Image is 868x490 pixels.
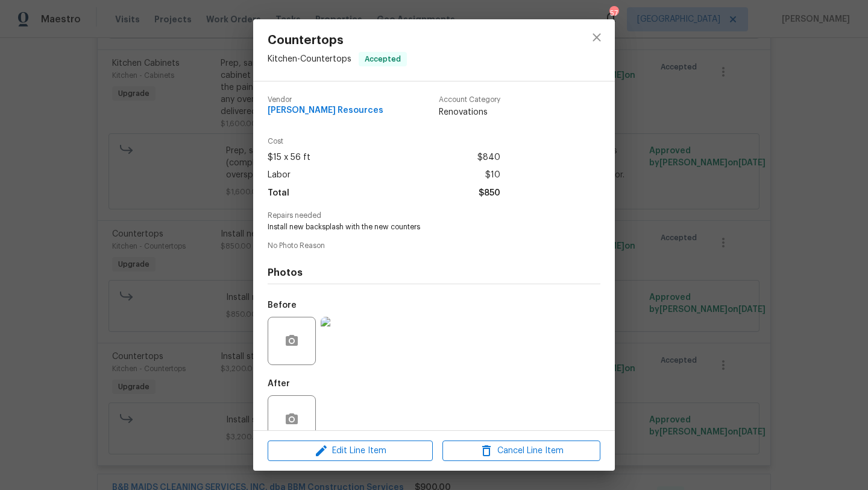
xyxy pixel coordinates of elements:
[268,267,600,279] h4: Photos
[439,106,500,118] span: Renovations
[479,185,500,202] span: $850
[360,53,406,65] span: Accepted
[442,441,600,462] button: Cancel Line Item
[268,301,297,310] h5: Before
[582,23,611,52] button: close
[268,380,290,388] h5: After
[268,96,383,104] span: Vendor
[268,34,407,47] span: Countertops
[268,106,383,115] span: [PERSON_NAME] Resources
[271,444,429,459] span: Edit Line Item
[268,222,567,232] span: Install new backsplash with the new counters
[268,185,289,202] span: Total
[268,212,600,220] span: Repairs needed
[268,167,291,184] span: Labor
[268,242,600,250] span: No Photo Reason
[268,138,500,145] span: Cost
[268,55,351,63] span: Kitchen - Countertops
[477,149,500,167] span: $840
[439,96,500,104] span: Account Category
[268,441,433,462] button: Edit Line Item
[609,7,618,19] div: 57
[446,444,597,459] span: Cancel Line Item
[485,167,500,184] span: $10
[268,149,310,167] span: $15 x 56 ft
